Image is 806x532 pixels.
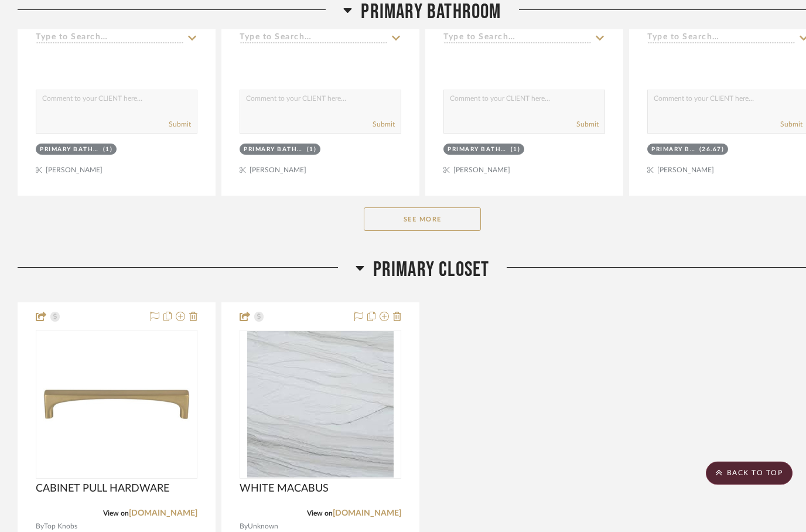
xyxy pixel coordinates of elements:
div: (1) [511,146,521,155]
img: WHITE MACABUS [247,332,394,478]
button: Submit [780,120,802,130]
div: (1) [307,146,317,155]
span: PRIMARY CLOSET [373,258,490,283]
input: Type to Search… [647,33,795,45]
span: WHITE MACABUS [240,483,329,496]
a: [DOMAIN_NAME] [333,510,401,518]
input: Type to Search… [36,33,183,45]
input: Type to Search… [443,33,591,45]
scroll-to-top-button: BACK TO TOP [706,462,793,485]
img: CABINET PULL HARDWARE [43,332,190,478]
button: Submit [373,120,395,130]
div: Primary Bathroom [448,146,508,155]
div: (1) [103,146,113,155]
button: See More [364,208,481,231]
a: [DOMAIN_NAME] [129,510,197,518]
button: Submit [169,120,191,130]
input: Type to Search… [240,33,387,45]
button: Submit [576,120,599,130]
div: Primary Bathroom [244,146,304,155]
div: Primary Bathroom [651,146,696,155]
span: CABINET PULL HARDWARE [36,483,169,496]
span: View on [307,510,333,517]
div: Primary Bathroom [40,146,100,155]
div: (26.67) [699,146,725,155]
span: View on [103,510,129,517]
